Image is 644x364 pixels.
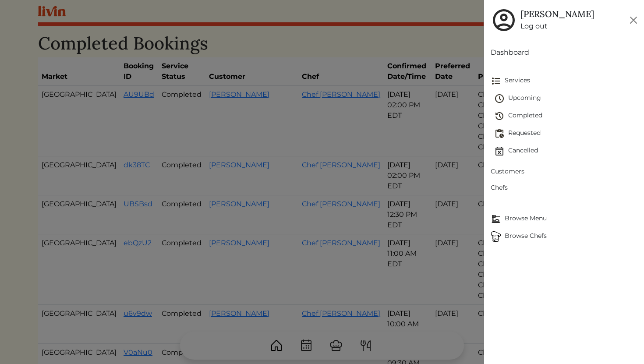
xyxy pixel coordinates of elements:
img: format_list_bulleted-ebc7f0161ee23162107b508e562e81cd567eeab2455044221954b09d19068e74.svg [491,76,501,86]
a: ChefsBrowse Chefs [491,228,637,245]
a: Customers [491,163,637,180]
a: Browse MenuBrowse Menu [491,210,637,228]
img: event_cancelled-67e280bd0a9e072c26133efab016668ee6d7272ad66fa3c7eb58af48b074a3a4.svg [494,146,505,156]
a: Chefs [491,180,637,196]
span: Completed [494,111,637,121]
span: Upcoming [494,93,637,104]
button: Close [626,13,640,27]
a: Cancelled [494,142,637,160]
a: Requested [494,125,637,142]
h5: [PERSON_NAME] [520,9,594,19]
span: Services [491,76,637,86]
a: Dashboard [491,47,637,58]
a: Completed [494,107,637,125]
span: Browse Chefs [491,231,637,242]
a: Upcoming [494,90,637,107]
a: Log out [520,21,594,32]
img: Browse Chefs [491,231,501,242]
a: Services [491,72,637,90]
img: schedule-fa401ccd6b27cf58db24c3bb5584b27dcd8bd24ae666a918e1c6b4ae8c451a22.svg [494,93,505,104]
img: history-2b446bceb7e0f53b931186bf4c1776ac458fe31ad3b688388ec82af02103cd45.svg [494,111,505,121]
span: Chefs [491,183,637,192]
img: Browse Menu [491,214,501,224]
span: Browse Menu [491,214,637,224]
span: Customers [491,167,637,176]
img: pending_actions-fd19ce2ea80609cc4d7bbea353f93e2f363e46d0f816104e4e0650fdd7f915cf.svg [494,128,505,139]
span: Requested [494,128,637,139]
img: user_account-e6e16d2ec92f44fc35f99ef0dc9cddf60790bfa021a6ecb1c896eb5d2907b31c.svg [491,7,517,33]
span: Cancelled [494,146,637,156]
